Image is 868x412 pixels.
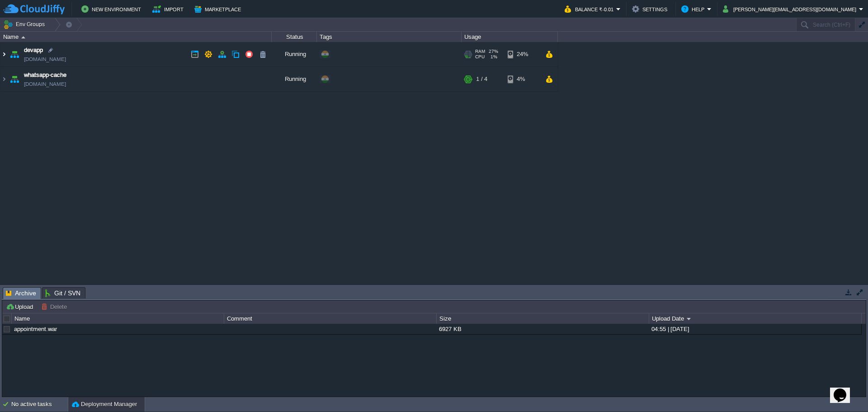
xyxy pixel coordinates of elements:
[72,400,137,409] button: Deployment Manager
[24,55,66,64] a: [DOMAIN_NAME]
[317,32,461,42] div: Tags
[508,42,537,66] div: 24%
[45,288,80,298] span: Git / SVN
[3,4,65,15] img: CloudJiffy
[6,303,36,311] button: Upload
[21,36,25,38] img: AMDAwAAAACH5BAEAAAAALAAAAAABAAEAAAICRAEAOw==
[1,32,271,42] div: Name
[41,303,70,311] button: Delete
[462,32,557,42] div: Usage
[272,32,316,42] div: Status
[681,4,707,14] button: Help
[0,42,8,66] img: AMDAwAAAACH5BAEAAAAALAAAAAABAAEAAAICRAEAOw==
[8,42,21,66] img: AMDAwAAAACH5BAEAAAAALAAAAAABAAEAAAICRAEAOw==
[225,313,436,324] div: Comment
[650,313,861,324] div: Upload Date
[489,49,498,54] span: 27%
[0,67,8,91] img: AMDAwAAAACH5BAEAAAAALAAAAAABAAEAAAICRAEAOw==
[24,71,66,80] a: whatsapp-cache
[3,18,48,31] button: Env Groups
[272,67,317,91] div: Running
[437,313,649,324] div: Size
[565,4,616,14] button: Balance ₹-0.01
[649,324,861,334] div: 04:55 | [DATE]
[6,288,36,299] span: Archive
[12,313,224,324] div: Name
[11,397,68,412] div: No active tasks
[14,326,57,332] a: appointment.war
[24,80,66,89] span: [DOMAIN_NAME]
[437,324,648,334] div: 6927 KB
[194,4,244,14] button: Marketplace
[475,49,485,54] span: RAM
[152,4,186,14] button: Import
[24,46,43,55] a: devapp
[272,42,317,66] div: Running
[8,67,21,91] img: AMDAwAAAACH5BAEAAAAALAAAAAABAAEAAAICRAEAOw==
[475,54,485,60] span: CPU
[830,376,859,403] iframe: chat widget
[632,4,670,14] button: Settings
[476,67,487,91] div: 1 / 4
[508,67,537,91] div: 4%
[488,54,497,60] span: 1%
[81,4,144,14] button: New Environment
[723,4,859,14] button: [PERSON_NAME][EMAIL_ADDRESS][DOMAIN_NAME]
